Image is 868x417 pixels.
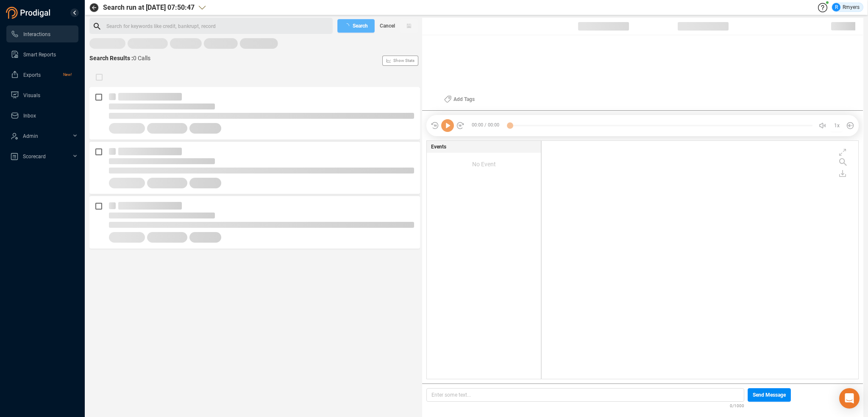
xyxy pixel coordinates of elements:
[23,92,40,98] span: Visuals
[748,388,791,402] button: Send Message
[439,92,480,106] button: Add Tags
[23,154,46,160] span: Scorecard
[839,388,860,409] div: Open Intercom Messenger
[6,87,78,104] li: Visuals
[427,153,541,176] div: No Event
[23,31,50,37] span: Interactions
[11,87,72,104] a: Visuals
[6,107,78,124] li: Inbox
[63,66,72,83] span: New!
[753,388,786,402] span: Send Message
[393,10,415,112] span: Show Stats
[6,7,53,19] img: prodigal-logo
[382,56,418,66] button: Show Stats
[6,46,78,63] li: Smart Reports
[23,72,41,78] span: Exports
[546,143,858,378] div: grid
[23,52,56,58] span: Smart Reports
[834,119,840,132] span: 1x
[11,66,72,83] a: ExportsNew!
[380,19,395,33] span: Cancel
[23,113,36,119] span: Inbox
[831,120,843,132] button: 1x
[465,119,510,132] span: 00:00 / 00:00
[133,55,150,62] span: 0 Calls
[11,25,72,42] a: Interactions
[832,3,860,11] div: Rmyers
[835,3,838,11] span: R
[103,3,195,13] span: Search run at [DATE] 07:50:47
[431,143,446,151] span: Events
[375,19,400,33] button: Cancel
[6,66,78,83] li: Exports
[23,133,38,139] span: Admin
[730,402,744,409] span: 0/1000
[11,107,72,124] a: Inbox
[11,46,72,63] a: Smart Reports
[6,25,78,42] li: Interactions
[89,55,133,62] span: Search Results :
[453,92,475,106] span: Add Tags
